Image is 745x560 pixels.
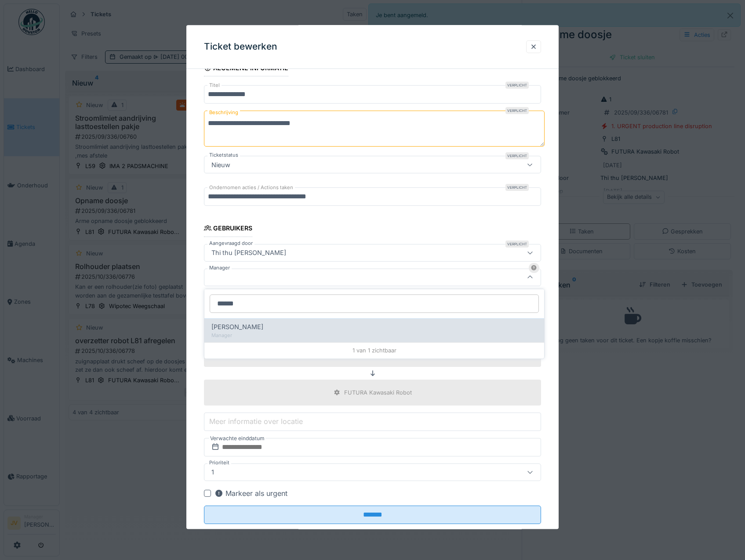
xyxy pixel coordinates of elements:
[204,222,253,237] div: Gebruikers
[207,82,222,90] label: Titel
[207,108,240,118] label: Beschrijving
[207,152,240,159] label: Ticketstatus
[344,388,412,397] div: FUTURA Kawasaki Robot
[505,153,529,160] div: Verplicht
[207,264,232,272] label: Manager
[204,41,277,52] h3: Ticket bewerken
[505,82,529,89] div: Verplicht
[209,434,265,443] label: Verwachte einddatum
[505,241,529,248] div: Verplicht
[214,488,287,499] div: Markeer als urgent
[211,322,263,332] span: [PERSON_NAME]
[208,248,290,258] div: Thi thu [PERSON_NAME]
[207,240,254,247] label: Aangevraagd door
[505,184,529,191] div: Verplicht
[207,416,305,427] label: Meer informatie over locatie
[208,160,234,170] div: Nieuw
[207,184,295,192] label: Ondernomen acties / Actions taken
[204,62,289,77] div: Algemene informatie
[505,108,529,115] div: Verplicht
[211,332,537,339] div: Manager
[204,342,544,358] div: 1 van 1 zichtbaar
[207,459,231,467] label: Prioriteit
[208,467,218,477] div: 1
